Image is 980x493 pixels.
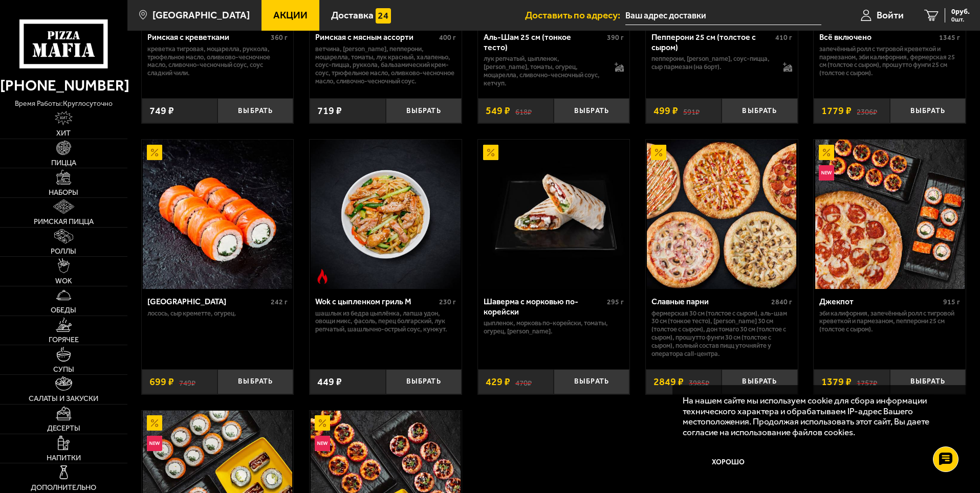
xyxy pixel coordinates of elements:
[683,447,775,478] button: Хорошо
[515,377,532,387] s: 470 ₽
[386,369,462,394] button: Выбрать
[386,98,462,123] button: Выбрать
[142,140,294,289] a: АкционныйФиладельфия
[651,309,792,358] p: Фермерская 30 см (толстое с сыром), Аль-Шам 30 см (тонкое тесто), [PERSON_NAME] 30 см (толстое с ...
[515,106,532,116] s: 618 ₽
[153,10,250,20] span: [GEOGRAPHIC_DATA]
[939,33,960,42] span: 1345 г
[271,33,288,42] span: 360 г
[310,140,462,289] a: Острое блюдоWok с цыпленком гриль M
[554,369,629,394] button: Выбрать
[484,32,605,52] div: Аль-Шам 25 см (тонкое тесто)
[877,10,904,20] span: Войти
[478,140,630,289] a: АкционныйШаверма с морковью по-корейски
[484,55,605,87] p: лук репчатый, цыпленок, [PERSON_NAME], томаты, огурец, моцарелла, сливочно-чесночный соус, кетчуп.
[483,145,498,160] img: Акционный
[51,248,76,255] span: Роллы
[819,145,834,160] img: Акционный
[331,10,374,20] span: Доставка
[683,106,700,116] s: 591 ₽
[31,484,96,491] span: Дополнительно
[55,277,72,284] span: WOK
[647,140,796,289] img: Славные парни
[951,8,970,15] span: 0 руб.
[479,140,628,289] img: Шаверма с морковью по-корейски
[651,55,773,71] p: пепперони, [PERSON_NAME], соус-пицца, сыр пармезан (на борт).
[722,369,797,394] button: Выбрать
[651,145,666,160] img: Акционный
[651,297,769,306] div: Славные парни
[943,298,960,306] span: 915 г
[311,140,460,289] img: Wok с цыпленком гриль M
[376,8,391,24] img: 15daf4d41897b9f0e9f617042186c801.svg
[29,395,98,402] span: Салаты и закуски
[315,415,330,431] img: Акционный
[821,377,852,387] span: 1379 ₽
[147,145,162,160] img: Акционный
[857,377,877,387] s: 1757 ₽
[646,140,798,289] a: АкционныйСлавные парни
[771,298,792,306] span: 2840 г
[51,306,76,313] span: Обеды
[317,106,342,116] span: 719 ₽
[273,10,308,20] span: Акции
[149,377,174,387] span: 699 ₽
[484,297,605,316] div: Шаверма с морковью по-корейски
[147,297,269,306] div: [GEOGRAPHIC_DATA]
[315,269,330,284] img: Острое блюдо
[951,16,970,23] span: 0 шт.
[554,98,629,123] button: Выбрать
[147,436,162,451] img: Новинка
[147,32,269,42] div: Римская с креветками
[607,33,624,42] span: 390 г
[217,98,293,123] button: Выбрать
[819,45,960,78] p: Запечённый ролл с тигровой креветкой и пармезаном, Эби Калифорния, Фермерская 25 см (толстое с сы...
[179,377,195,387] s: 749 ₽
[34,218,94,225] span: Римская пицца
[49,336,79,343] span: Горячее
[654,106,678,116] span: 499 ₽
[607,298,624,306] span: 295 г
[56,129,71,137] span: Хит
[486,106,510,116] span: 549 ₽
[47,424,80,432] span: Десерты
[819,32,937,42] div: Всё включено
[486,377,510,387] span: 429 ₽
[47,454,81,461] span: Напитки
[484,319,624,335] p: цыпленок, морковь по-корейски, томаты, огурец, [PERSON_NAME].
[821,106,852,116] span: 1779 ₽
[147,309,288,318] p: лосось, Сыр креметте, огурец.
[149,106,174,116] span: 749 ₽
[525,10,625,20] span: Доставить по адресу:
[315,32,437,42] div: Римская с мясным ассорти
[147,45,288,78] p: креветка тигровая, моцарелла, руккола, трюфельное масло, оливково-чесночное масло, сливочно-чесно...
[651,32,773,52] div: Пепперони 25 см (толстое с сыром)
[722,98,797,123] button: Выбрать
[317,377,342,387] span: 449 ₽
[683,395,950,438] p: На нашем сайте мы используем cookie для сбора информации технического характера и обрабатываем IP...
[143,140,292,289] img: Филадельфия
[439,33,456,42] span: 400 г
[49,189,78,196] span: Наборы
[819,309,960,334] p: Эби Калифорния, Запечённый ролл с тигровой креветкой и пармезаном, Пепперони 25 см (толстое с сыр...
[625,6,821,25] input: Ваш адрес доставки
[890,98,966,123] button: Выбрать
[271,298,288,306] span: 242 г
[815,140,965,289] img: Джекпот
[819,297,941,306] div: Джекпот
[439,298,456,306] span: 230 г
[51,159,76,166] span: Пицца
[819,165,834,181] img: Новинка
[315,297,437,306] div: Wok с цыпленком гриль M
[857,106,877,116] s: 2306 ₽
[53,366,74,373] span: Супы
[147,415,162,431] img: Акционный
[217,369,293,394] button: Выбрать
[890,369,966,394] button: Выбрать
[689,377,709,387] s: 3985 ₽
[315,436,330,451] img: Новинка
[814,140,966,289] a: АкционныйНовинкаДжекпот
[315,309,456,334] p: шашлык из бедра цыплёнка, лапша удон, овощи микс, фасоль, перец болгарский, лук репчатый, шашлычн...
[775,33,792,42] span: 410 г
[315,45,456,86] p: ветчина, [PERSON_NAME], пепперони, моцарелла, томаты, лук красный, халапеньо, соус-пицца, руккола...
